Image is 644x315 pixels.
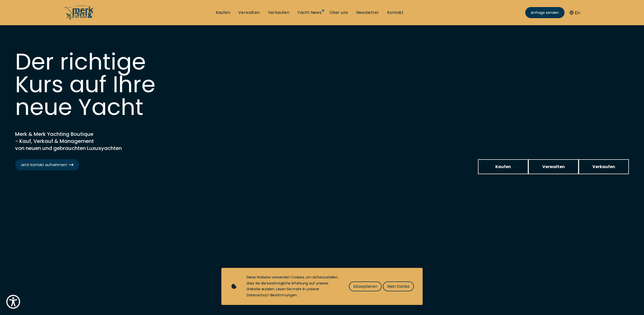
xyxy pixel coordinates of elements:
[383,281,414,291] button: Nein Danke
[387,10,404,15] a: Kontakt
[570,9,580,16] button: En
[21,162,74,168] span: Jetzt Kontakt aufnehmen!
[349,281,382,291] button: Akzeptieren
[268,10,290,15] a: Verkaufen
[15,50,166,118] h1: Der richtige Kurs auf Ihre neue Yacht
[592,164,615,170] span: Verkaufen
[387,283,410,290] span: Nein Danke
[247,274,339,298] div: Diese Website verwendet Cookies, um sicherzustellen, dass Sie die bestmögliche Erfahrung auf unse...
[525,7,565,18] a: Anfrage senden
[247,293,297,298] a: Datenschutz-Bestimmungen
[356,10,379,15] a: Newsletter
[528,159,579,174] a: Verwalten
[297,10,321,15] a: Yacht News
[216,10,230,15] a: Kaufen
[5,294,21,310] button: Show Accessibility Preferences
[531,10,559,15] span: Anfrage senden
[238,10,260,15] a: Verwalten
[353,283,377,290] span: Akzeptieren
[579,159,629,174] a: Verkaufen
[15,131,141,152] h2: Merk & Merk Yachting Boutique - Kauf, Verkauf & Management von neuen und gebrauchten Luxusyachten
[495,164,511,170] span: Kaufen
[542,164,565,170] span: Verwalten
[330,10,348,15] a: Über uns
[478,159,528,174] a: Kaufen
[15,159,79,170] a: Jetzt Kontakt aufnehmen!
